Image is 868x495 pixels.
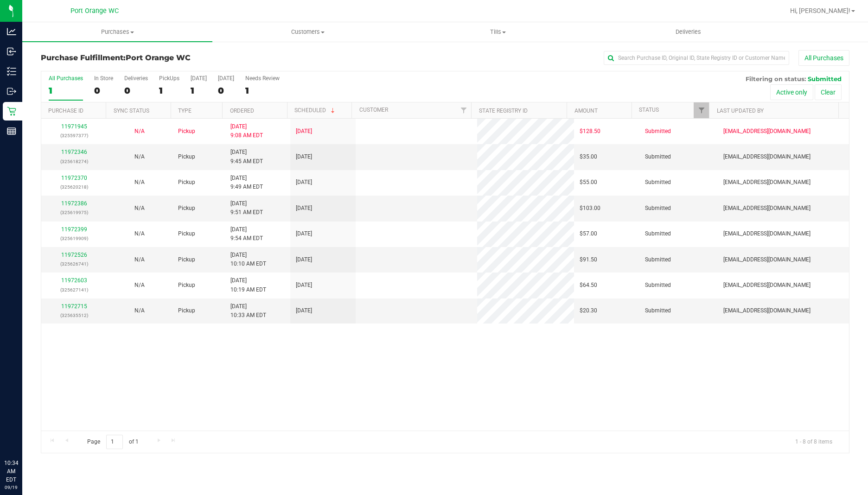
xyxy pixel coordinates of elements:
[134,256,145,263] span: Not Applicable
[47,131,101,140] p: (325597377)
[746,75,806,82] span: Filtering on status:
[47,208,101,217] p: (325619975)
[645,306,671,315] span: Submitted
[403,22,593,42] a: Tills
[178,306,195,315] span: Pickup
[61,226,87,233] a: 11972399
[230,276,266,294] span: [DATE] 10:19 AM EDT
[296,281,312,290] span: [DATE]
[159,85,179,96] div: 1
[230,251,266,268] span: [DATE] 10:10 AM EDT
[580,255,597,264] span: $91.50
[134,229,145,238] button: N/A
[106,435,123,449] input: 1
[7,47,16,56] inline-svg: Inbound
[159,75,179,82] div: PickUps
[134,281,145,290] button: N/A
[178,178,195,187] span: Pickup
[7,107,16,116] inline-svg: Retail
[47,286,101,294] p: (325627141)
[134,307,145,314] span: Not Applicable
[49,75,83,82] div: All Purchases
[580,204,600,213] span: $103.00
[296,178,312,187] span: [DATE]
[230,174,263,191] span: [DATE] 9:49 AM EDT
[7,127,16,136] inline-svg: Reports
[178,281,195,290] span: Pickup
[191,85,207,96] div: 1
[770,84,813,100] button: Active only
[178,152,195,161] span: Pickup
[47,260,101,268] p: (325626741)
[645,204,671,213] span: Submitted
[645,255,671,264] span: Submitted
[639,107,659,113] a: Status
[124,75,148,82] div: Deliveries
[296,306,312,315] span: [DATE]
[27,419,38,431] iframe: Resource center unread badge
[178,108,191,114] a: Type
[134,230,145,237] span: Not Applicable
[645,281,671,290] span: Submitted
[61,252,87,258] a: 11972526
[723,281,811,290] span: [EMAIL_ADDRESS][DOMAIN_NAME]
[47,311,101,320] p: (325635512)
[723,127,811,136] span: [EMAIL_ADDRESS][DOMAIN_NAME]
[48,108,83,114] a: Purchase ID
[790,7,850,14] span: Hi, [PERSON_NAME]!
[694,102,709,118] a: Filter
[593,22,783,42] a: Deliveries
[294,107,337,114] a: Scheduled
[456,102,471,118] a: Filter
[580,127,600,136] span: $128.50
[178,127,195,136] span: Pickup
[604,51,789,65] input: Search Purchase ID, Original ID, State Registry ID or Customer Name...
[580,178,597,187] span: $55.00
[723,255,811,264] span: [EMAIL_ADDRESS][DOMAIN_NAME]
[723,204,811,213] span: [EMAIL_ADDRESS][DOMAIN_NAME]
[61,277,87,284] a: 11972603
[574,108,598,114] a: Amount
[245,85,280,96] div: 1
[808,75,842,82] span: Submitted
[645,152,671,161] span: Submitted
[61,303,87,310] a: 11972715
[191,75,207,82] div: [DATE]
[134,255,145,264] button: N/A
[296,152,312,161] span: [DATE]
[645,229,671,238] span: Submitted
[580,281,597,290] span: $64.50
[126,53,191,62] span: Port Orange WC
[134,127,145,136] button: N/A
[245,75,280,82] div: Needs Review
[61,123,87,130] a: 11971945
[296,127,312,136] span: [DATE]
[9,421,37,449] iframe: Resource center
[178,255,195,264] span: Pickup
[22,22,212,42] a: Purchases
[230,302,266,320] span: [DATE] 10:33 AM EDT
[134,205,145,211] span: Not Applicable
[479,108,528,114] a: State Registry ID
[178,204,195,213] span: Pickup
[22,28,212,36] span: Purchases
[178,229,195,238] span: Pickup
[723,152,811,161] span: [EMAIL_ADDRESS][DOMAIN_NAME]
[218,85,234,96] div: 0
[212,22,402,42] a: Customers
[114,108,149,114] a: Sync Status
[47,157,101,166] p: (325618274)
[580,229,597,238] span: $57.00
[4,459,18,484] p: 10:34 AM EDT
[218,75,234,82] div: [DATE]
[296,255,312,264] span: [DATE]
[7,27,16,36] inline-svg: Analytics
[230,122,263,140] span: [DATE] 9:08 AM EDT
[663,28,714,36] span: Deliveries
[359,107,388,113] a: Customer
[41,54,310,62] h3: Purchase Fulfillment:
[798,50,849,66] button: All Purchases
[49,85,83,96] div: 1
[645,178,671,187] span: Submitted
[7,67,16,76] inline-svg: Inventory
